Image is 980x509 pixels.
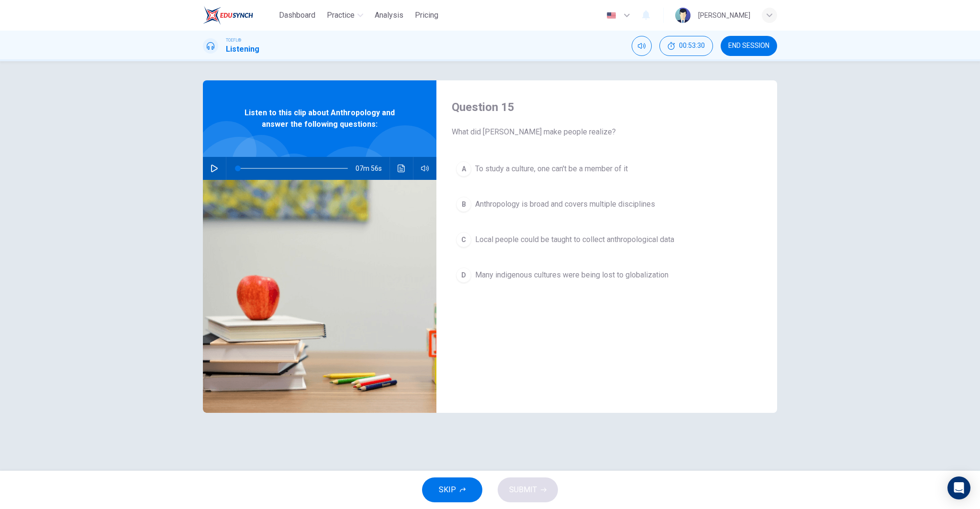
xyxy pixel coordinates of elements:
[234,107,405,130] span: Listen to this clip about Anthropology and answer the following questions:
[605,12,617,19] img: en
[475,163,628,175] span: To study a culture, one can't be a member of it
[456,232,471,247] div: C
[371,7,407,24] button: Analysis
[452,100,762,115] h4: Question 15
[203,6,253,25] img: EduSynch logo
[279,10,315,21] span: Dashboard
[452,228,762,252] button: CLocal people could be taught to collect anthropological data
[456,197,471,212] div: B
[411,7,442,24] button: Pricing
[632,36,652,56] div: Mute
[947,476,970,499] div: Open Intercom Messenger
[375,10,403,21] span: Analysis
[475,234,674,245] span: Local people could be taught to collect anthropological data
[323,7,367,24] button: Practice
[394,157,409,180] button: Click to see the audio transcription
[415,10,438,21] span: Pricing
[422,477,482,502] button: SKIP
[327,10,355,21] span: Practice
[659,36,713,56] button: 00:53:30
[275,7,319,24] button: Dashboard
[452,157,762,181] button: ATo study a culture, one can't be a member of it
[659,36,713,56] div: Hide
[698,10,750,21] div: [PERSON_NAME]
[452,263,762,287] button: DMany indigenous cultures were being lost to globalization
[679,42,705,50] span: 00:53:30
[728,42,769,50] span: END SESSION
[456,161,471,177] div: A
[226,44,259,55] h1: Listening
[439,483,456,497] span: SKIP
[203,180,436,413] img: Listen to this clip about Anthropology and answer the following questions:
[721,36,777,56] button: END SESSION
[475,269,668,281] span: Many indigenous cultures were being lost to globalization
[356,157,390,180] span: 07m 56s
[475,199,655,210] span: Anthropology is broad and covers multiple disciplines
[226,37,241,44] span: TOEFL®
[452,126,762,138] span: What did [PERSON_NAME] make people realize?
[203,6,275,25] a: EduSynch logo
[452,192,762,216] button: BAnthropology is broad and covers multiple disciplines
[456,267,471,283] div: D
[675,8,690,23] img: Profile picture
